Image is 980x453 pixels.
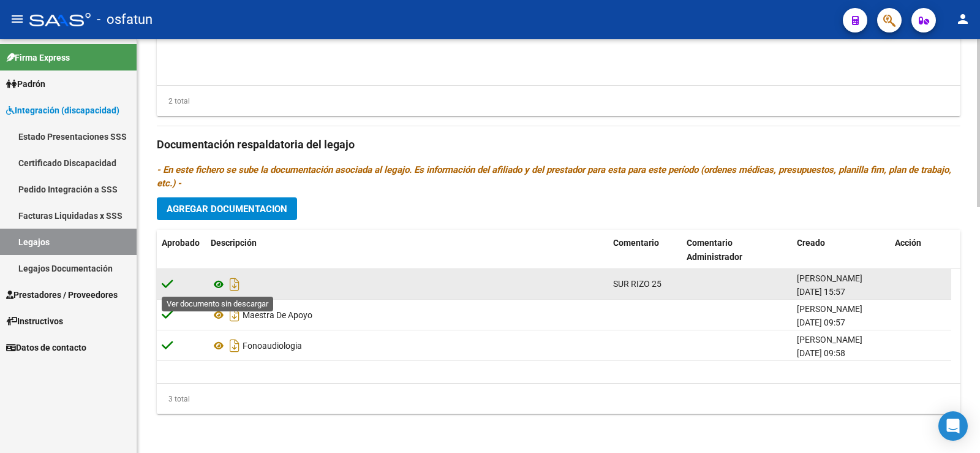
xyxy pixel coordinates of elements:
[956,12,970,26] mat-icon: person
[211,336,603,356] div: Fonoaudiologia
[608,230,682,270] datatable-header-cell: Comentario
[797,348,845,358] span: [DATE] 09:58
[211,238,257,248] span: Descripción
[613,238,659,248] span: Comentario
[797,238,825,248] span: Creado
[682,230,792,270] datatable-header-cell: Comentario Administrador
[157,164,951,189] i: - En este fichero se sube la documentación asociada al legajo. Es información del afiliado y del ...
[157,230,206,270] datatable-header-cell: Aprobado
[797,335,862,345] span: [PERSON_NAME]
[797,318,845,327] span: [DATE] 09:57
[167,204,287,215] span: Agregar Documentacion
[6,314,63,328] span: Instructivos
[97,6,153,33] span: - osfatun
[6,341,86,354] span: Datos de contacto
[211,305,603,325] div: Maestra De Apoyo
[162,238,200,248] span: Aprobado
[938,411,968,441] div: Open Intercom Messenger
[797,287,845,297] span: [DATE] 15:57
[895,238,921,248] span: Acción
[157,197,297,220] button: Agregar Documentacion
[6,51,70,64] span: Firma Express
[797,304,862,314] span: [PERSON_NAME]
[10,12,24,26] mat-icon: menu
[227,275,243,294] i: Descargar documento
[206,230,608,270] datatable-header-cell: Descripción
[157,392,190,406] div: 3 total
[613,279,661,289] span: SUR RIZO 25
[227,305,243,325] i: Descargar documento
[792,230,890,270] datatable-header-cell: Creado
[157,136,960,153] h3: Documentación respaldatoria del legajo
[890,230,951,270] datatable-header-cell: Acción
[6,288,118,302] span: Prestadores / Proveedores
[157,94,190,108] div: 2 total
[6,104,119,117] span: Integración (discapacidad)
[227,336,243,356] i: Descargar documento
[6,77,45,91] span: Padrón
[687,238,742,262] span: Comentario Administrador
[797,273,862,283] span: [PERSON_NAME]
